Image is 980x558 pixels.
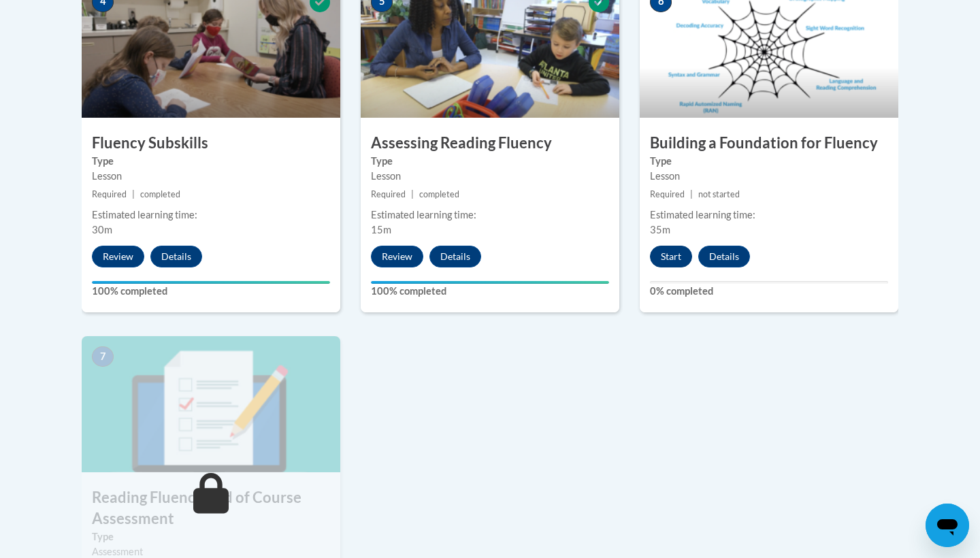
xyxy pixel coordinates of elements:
span: 30m [92,224,112,235]
div: Estimated learning time: [92,208,330,223]
span: completed [419,189,459,199]
span: | [132,189,135,199]
span: Required [371,189,406,199]
span: 15m [371,224,391,235]
label: 100% completed [371,284,609,299]
button: Start [650,246,692,267]
label: Type [92,529,330,544]
button: Details [150,246,202,267]
div: Your progress [92,281,330,284]
label: 100% completed [92,284,330,299]
span: Required [92,189,127,199]
div: Lesson [650,169,888,184]
button: Details [429,246,481,267]
h3: Building a Foundation for Fluency [640,133,898,154]
h3: Assessing Reading Fluency [361,133,619,154]
span: not started [698,189,740,199]
div: Estimated learning time: [371,208,609,223]
div: Your progress [371,281,609,284]
label: Type [371,154,609,169]
div: Lesson [92,169,330,184]
div: Lesson [371,169,609,184]
label: 0% completed [650,284,888,299]
h3: Fluency Subskills [82,133,340,154]
span: completed [140,189,180,199]
span: 7 [92,346,114,367]
span: | [411,189,414,199]
h3: Reading Fluency End of Course Assessment [82,487,340,529]
span: Required [650,189,685,199]
img: Course Image [82,336,340,472]
label: Type [650,154,888,169]
div: Estimated learning time: [650,208,888,223]
button: Review [92,246,144,267]
iframe: Button to launch messaging window [926,504,969,547]
label: Type [92,154,330,169]
button: Review [371,246,423,267]
button: Details [698,246,750,267]
span: 35m [650,224,670,235]
span: | [690,189,693,199]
